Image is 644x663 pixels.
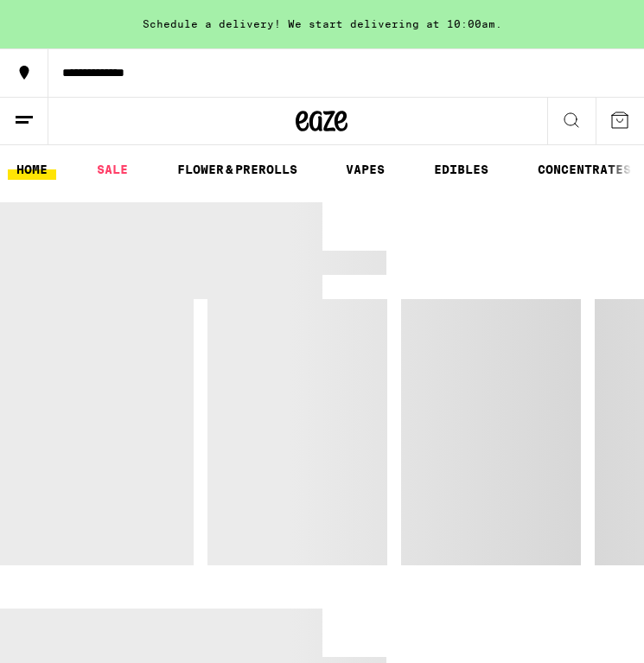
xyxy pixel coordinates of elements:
[169,159,306,180] a: FLOWER & PREROLLS
[337,159,393,180] a: VAPES
[529,159,640,180] a: CONCENTRATES
[88,159,137,180] a: SALE
[8,159,56,180] a: HOME
[425,159,497,180] a: EDIBLES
